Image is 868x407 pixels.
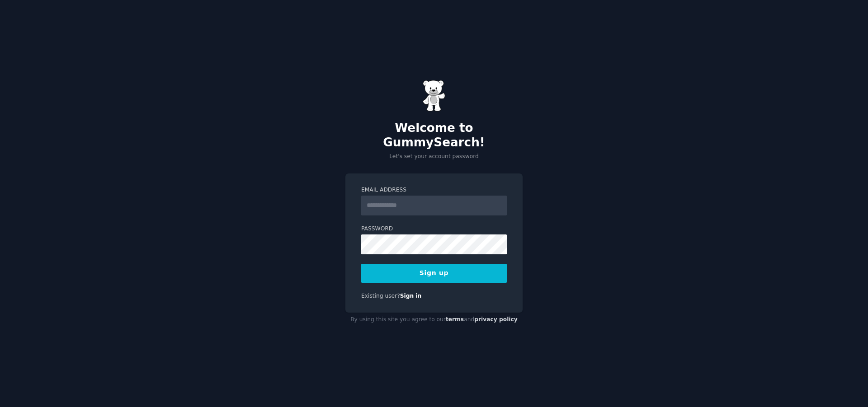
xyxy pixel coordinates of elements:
[345,153,523,161] p: Let's set your account password
[361,186,507,194] label: Email Address
[361,225,507,233] label: Password
[400,293,422,299] a: Sign in
[345,121,523,150] h2: Welcome to GummySearch!
[446,316,464,323] a: terms
[361,264,507,283] button: Sign up
[361,293,400,299] span: Existing user?
[423,80,445,112] img: Gummy Bear
[474,316,518,323] a: privacy policy
[345,313,523,327] div: By using this site you agree to our and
